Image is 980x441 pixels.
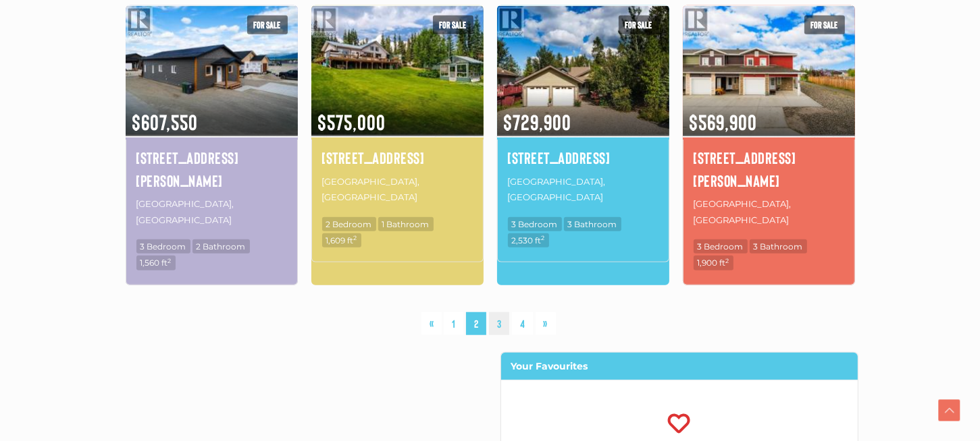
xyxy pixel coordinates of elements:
[750,239,807,254] span: 3 Bathroom
[322,233,361,247] span: 1,609 ft
[322,146,473,169] a: [STREET_ADDRESS]
[497,92,669,136] span: $729,900
[136,195,287,229] p: [GEOGRAPHIC_DATA], [GEOGRAPHIC_DATA]
[444,312,463,336] a: 1
[683,3,855,138] img: 1-19 BAILEY PLACE, Whitehorse, Yukon
[512,312,533,336] a: 4
[466,312,486,336] span: 2
[322,217,376,231] span: 2 Bedroom
[619,16,659,34] span: For sale
[192,239,250,254] span: 2 Bathroom
[694,146,844,192] a: [STREET_ADDRESS][PERSON_NAME]
[311,3,484,138] img: 52 LAKEVIEW ROAD, Whitehorse South, Yukon
[694,239,748,254] span: 3 Bedroom
[726,257,729,264] sup: 2
[804,16,845,34] span: For sale
[354,234,357,241] sup: 2
[136,256,176,270] span: 1,560 ft
[694,195,844,229] p: [GEOGRAPHIC_DATA], [GEOGRAPHIC_DATA]
[564,217,621,231] span: 3 Bathroom
[433,16,473,34] span: For sale
[508,233,549,247] span: 2,530 ft
[136,239,190,254] span: 3 Bedroom
[247,16,288,34] span: For sale
[489,312,509,336] a: 3
[497,3,669,138] img: 16 ARLEUX PLACE, Whitehorse, Yukon
[136,146,287,192] a: [STREET_ADDRESS][PERSON_NAME]
[168,257,172,264] sup: 2
[542,234,545,241] sup: 2
[126,3,298,138] img: 26 BERYL PLACE, Whitehorse, Yukon
[511,360,588,372] strong: Your Favourites
[378,217,434,231] span: 1 Bathroom
[126,92,298,136] span: $607,550
[322,173,473,207] p: [GEOGRAPHIC_DATA], [GEOGRAPHIC_DATA]
[683,92,855,136] span: $569,900
[508,217,562,231] span: 3 Bedroom
[311,92,484,136] span: $575,000
[694,256,733,270] span: 1,900 ft
[421,312,442,336] a: «
[536,312,556,336] a: »
[508,146,659,169] a: [STREET_ADDRESS]
[508,173,659,207] p: [GEOGRAPHIC_DATA], [GEOGRAPHIC_DATA]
